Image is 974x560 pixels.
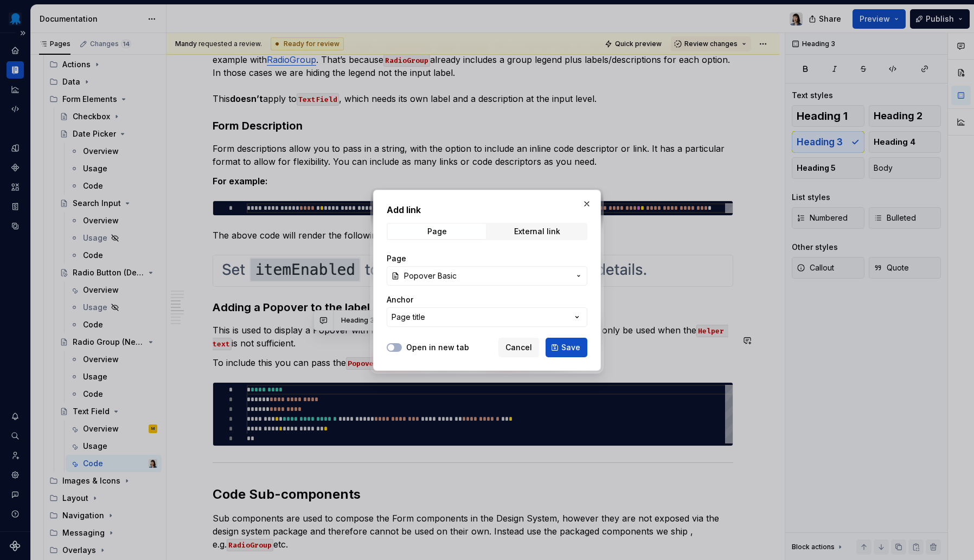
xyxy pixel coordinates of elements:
[498,338,539,357] button: Cancel
[387,266,587,286] button: Popover Basic
[387,307,587,327] button: Page title
[387,294,413,305] label: Anchor
[404,271,457,281] span: Popover Basic
[427,227,447,236] div: Page
[514,227,560,236] div: External link
[561,342,580,353] span: Save
[505,342,532,353] span: Cancel
[392,312,425,323] div: Page title
[387,253,406,264] label: Page
[546,338,587,357] button: Save
[406,342,469,353] label: Open in new tab
[387,203,587,216] h2: Add link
